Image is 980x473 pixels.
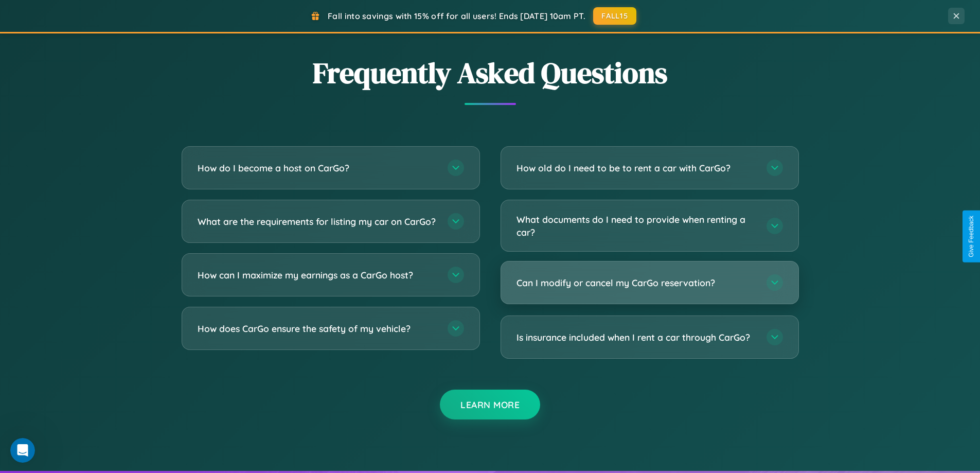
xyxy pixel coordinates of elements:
[10,438,35,463] iframe: Intercom live chat
[593,7,636,25] button: FALL15
[516,331,756,344] h3: Is insurance included when I rent a car through CarGo?
[516,213,756,238] h3: What documents do I need to provide when renting a car?
[968,216,975,257] div: Give Feedback
[516,276,756,289] h3: Can I modify or cancel my CarGo reservation?
[182,53,799,93] h2: Frequently Asked Questions
[440,390,540,419] button: Learn More
[516,162,756,174] h3: How old do I need to be to rent a car with CarGo?
[198,269,437,282] h3: How can I maximize my earnings as a CarGo host?
[198,322,437,335] h3: How does CarGo ensure the safety of my vehicle?
[328,11,585,21] span: Fall into savings with 15% off for all users! Ends [DATE] 10am PT.
[198,162,437,174] h3: How do I become a host on CarGo?
[198,215,437,228] h3: What are the requirements for listing my car on CarGo?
